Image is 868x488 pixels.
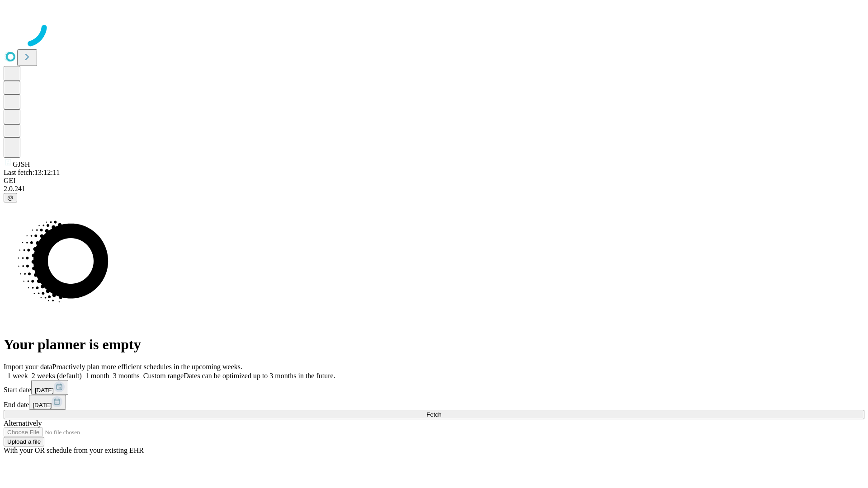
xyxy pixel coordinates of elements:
[4,437,44,446] button: Upload a file
[52,363,242,371] span: Proactively plan more efficient schedules in the upcoming weeks.
[4,395,864,410] div: End date
[4,419,42,427] span: Alternatively
[4,169,60,176] span: Last fetch: 13:12:11
[4,336,864,353] h1: Your planner is empty
[4,380,864,395] div: Start date
[4,446,144,454] span: With your OR schedule from your existing EHR
[32,372,82,380] span: 2 weeks (default)
[85,372,109,380] span: 1 month
[426,411,441,418] span: Fetch
[4,363,52,371] span: Import your data
[143,372,184,380] span: Custom range
[13,160,30,168] span: GJSH
[7,194,14,201] span: @
[4,410,864,419] button: Fetch
[31,380,68,395] button: [DATE]
[29,395,66,410] button: [DATE]
[184,372,335,380] span: Dates can be optimized up to 3 months in the future.
[4,177,864,185] div: GEI
[113,372,140,380] span: 3 months
[7,372,28,380] span: 1 week
[33,402,52,408] span: [DATE]
[35,387,54,394] span: [DATE]
[4,193,17,202] button: @
[4,185,864,193] div: 2.0.241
